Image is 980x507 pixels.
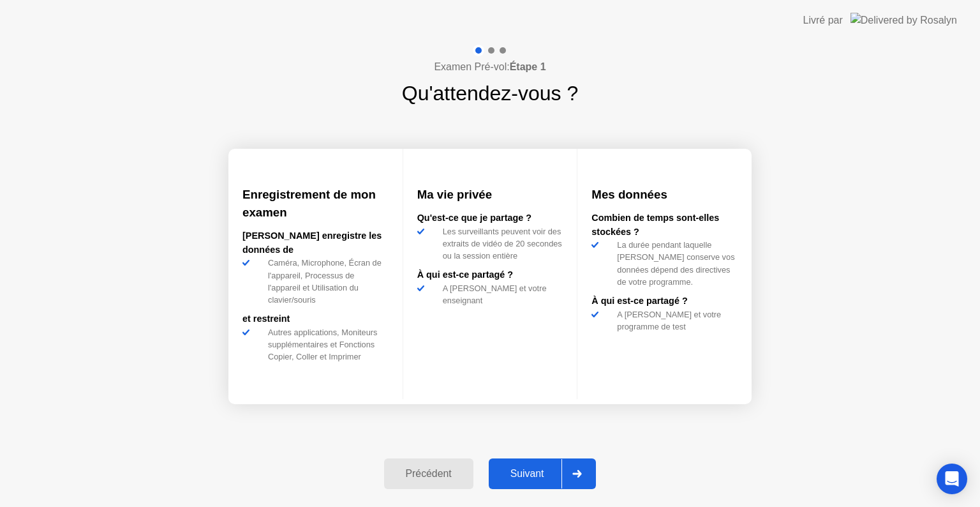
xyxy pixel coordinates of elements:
div: Suivant [493,468,562,480]
div: et restreint [242,312,389,326]
button: Précédent [384,458,473,489]
h3: Enregistrement de mon examen [242,186,389,222]
div: Combien de temps sont-elles stockées ? [591,211,738,239]
div: Les surveillants peuvent voir des extraits de vidéo de 20 secondes ou la session entière [438,225,563,262]
div: A [PERSON_NAME] et votre enseignant [438,282,563,306]
div: Caméra, Microphone, Écran de l'appareil, Processus de l'appareil et Utilisation du clavier/souris [263,257,389,306]
h3: Mes données [591,186,738,204]
div: Qu'est-ce que je partage ? [417,211,563,225]
div: Autres applications, Moniteurs supplémentaires et Fonctions Copier, Coller et Imprimer [263,326,389,363]
div: La durée pendant laquelle [PERSON_NAME] conserve vos données dépend des directives de votre progr... [612,239,738,288]
div: Précédent [388,468,470,480]
h3: Ma vie privée [417,186,563,204]
button: Suivant [489,458,597,489]
div: [PERSON_NAME] enregistre les données de [242,229,389,257]
b: Étape 1 [510,61,546,72]
div: A [PERSON_NAME] et votre programme de test [612,308,738,333]
img: Delivered by Rosalyn [850,13,957,27]
h1: Qu'attendez-vous ? [402,78,579,109]
div: Open Intercom Messenger [937,464,967,494]
div: À qui est-ce partagé ? [417,268,563,282]
h4: Examen Pré-vol: [434,59,546,75]
div: Livré par [803,13,843,28]
div: À qui est-ce partagé ? [591,294,738,308]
